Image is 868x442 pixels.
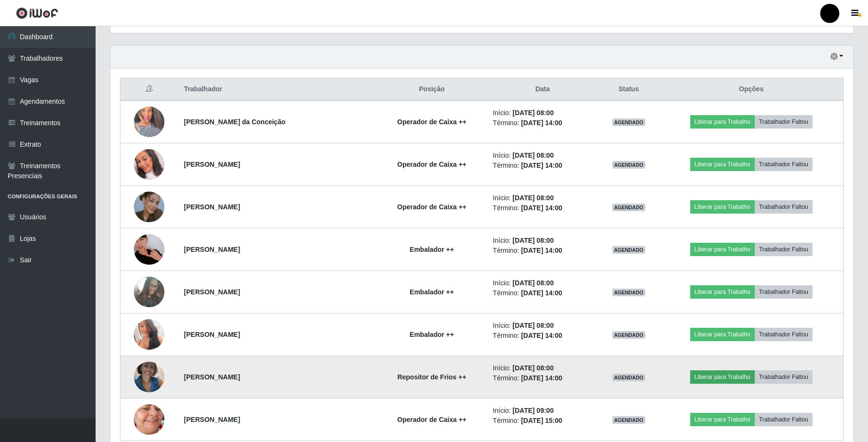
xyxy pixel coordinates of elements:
[612,246,646,254] span: AGENDADO
[397,161,467,168] strong: Operador de Caixa ++
[493,203,592,213] li: Término:
[660,78,844,101] th: Opções
[184,373,240,381] strong: [PERSON_NAME]
[512,322,553,329] time: [DATE] 08:00
[410,288,454,296] strong: Embalador ++
[690,243,755,256] button: Liberar para Trabalho
[493,246,592,256] li: Término:
[521,247,562,254] time: [DATE] 14:00
[134,147,164,182] img: 1753296559045.jpeg
[755,328,813,341] button: Trabalhador Faltou
[755,413,813,426] button: Trabalhador Faltou
[512,109,553,117] time: [DATE] 08:00
[487,78,598,101] th: Data
[493,151,592,161] li: Início:
[612,204,646,211] span: AGENDADO
[690,285,755,299] button: Liberar para Trabalho
[184,161,240,168] strong: [PERSON_NAME]
[134,313,164,356] img: 1754586339245.jpeg
[493,108,592,118] li: Início:
[690,370,755,384] button: Liberar para Trabalho
[612,119,646,126] span: AGENDADO
[755,243,813,256] button: Trabalhador Faltou
[755,200,813,214] button: Trabalhador Faltou
[493,321,592,331] li: Início:
[134,271,164,313] img: 1725135374051.jpeg
[521,119,562,127] time: [DATE] 14:00
[521,289,562,297] time: [DATE] 14:00
[184,203,240,211] strong: [PERSON_NAME]
[598,78,659,101] th: Status
[134,95,164,149] img: 1702743014516.jpeg
[755,115,813,129] button: Trabalhador Faltou
[134,356,164,397] img: 1750528550016.jpeg
[521,204,562,212] time: [DATE] 14:00
[397,203,467,211] strong: Operador de Caixa ++
[377,78,487,101] th: Posição
[184,246,240,253] strong: [PERSON_NAME]
[612,374,646,381] span: AGENDADO
[690,200,755,214] button: Liberar para Trabalho
[493,363,592,373] li: Início:
[184,288,240,296] strong: [PERSON_NAME]
[16,7,58,19] img: CoreUI Logo
[397,373,466,381] strong: Repositor de Frios ++
[410,246,454,253] strong: Embalador ++
[184,331,240,338] strong: [PERSON_NAME]
[521,162,562,169] time: [DATE] 14:00
[521,417,562,424] time: [DATE] 15:00
[690,158,755,171] button: Liberar para Trabalho
[612,331,646,339] span: AGENDADO
[690,328,755,341] button: Liberar para Trabalho
[178,78,377,101] th: Trabalhador
[512,151,553,159] time: [DATE] 08:00
[493,236,592,246] li: Início:
[493,278,592,288] li: Início:
[521,332,562,339] time: [DATE] 14:00
[397,416,467,423] strong: Operador de Caixa ++
[493,118,592,128] li: Término:
[755,158,813,171] button: Trabalhador Faltou
[612,289,646,296] span: AGENDADO
[755,370,813,384] button: Trabalhador Faltou
[612,161,646,169] span: AGENDADO
[512,364,553,372] time: [DATE] 08:00
[184,416,240,423] strong: [PERSON_NAME]
[493,161,592,171] li: Término:
[410,331,454,338] strong: Embalador ++
[493,193,592,203] li: Início:
[512,279,553,287] time: [DATE] 08:00
[493,331,592,341] li: Término:
[690,115,755,129] button: Liberar para Trabalho
[493,373,592,383] li: Término:
[755,285,813,299] button: Trabalhador Faltou
[493,406,592,416] li: Início:
[512,194,553,202] time: [DATE] 08:00
[493,288,592,298] li: Término:
[134,217,164,281] img: 1725648253960.jpeg
[521,374,562,382] time: [DATE] 14:00
[512,407,553,414] time: [DATE] 09:00
[493,416,592,426] li: Término:
[690,413,755,426] button: Liberar para Trabalho
[612,416,646,424] span: AGENDADO
[397,118,467,126] strong: Operador de Caixa ++
[134,180,164,234] img: 1748117584885.jpeg
[184,118,285,126] strong: [PERSON_NAME] da Conceição
[512,237,553,244] time: [DATE] 08:00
